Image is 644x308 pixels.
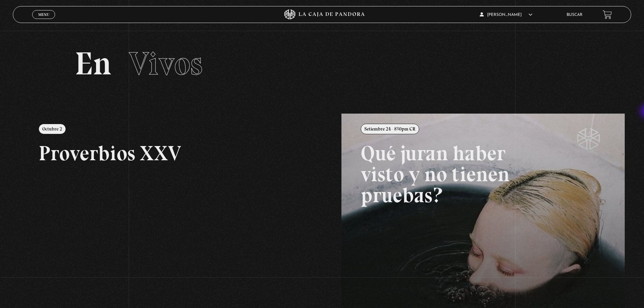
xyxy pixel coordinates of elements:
span: Menu [38,13,49,17]
span: [PERSON_NAME] [480,13,532,17]
a: Buscar [567,13,582,17]
h2: En [75,48,569,80]
span: Cerrar [36,18,52,23]
a: View your shopping cart [603,10,612,19]
span: Vivos [129,44,202,83]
